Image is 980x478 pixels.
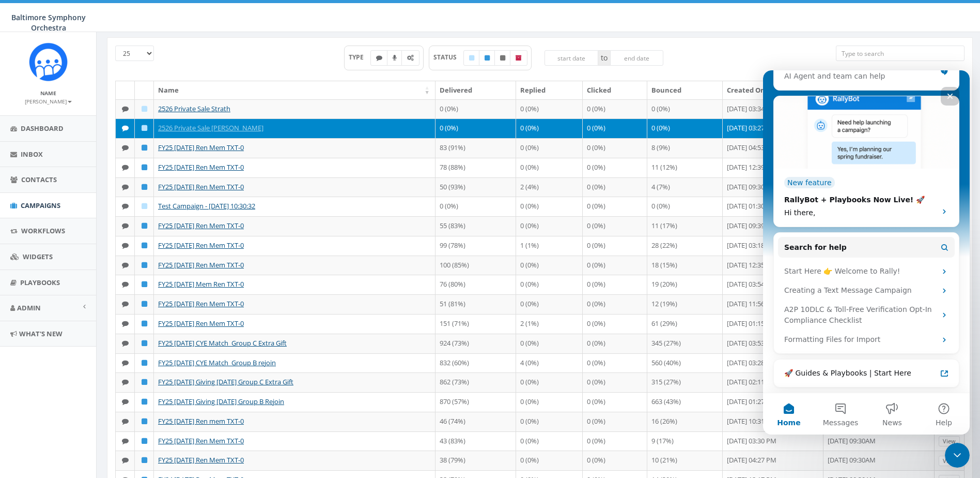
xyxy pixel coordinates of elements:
[15,260,192,279] div: Formatting Files for Import
[583,158,647,177] td: 0 (0%)
[723,314,823,334] td: [DATE] 01:15 PM
[516,314,583,334] td: 2 (1%)
[647,158,723,177] td: 11 (12%)
[516,81,583,99] th: Replied
[19,329,63,338] span: What's New
[516,158,583,177] td: 0 (0%)
[435,118,516,138] td: 0 (0%)
[435,275,516,294] td: 76 (80%)
[583,372,647,392] td: 0 (0%)
[723,177,823,197] td: [DATE] 09:30 AM
[21,172,84,183] span: Search for help
[516,275,583,294] td: 0 (0%)
[142,222,147,229] i: Published
[142,144,147,151] i: Published
[939,436,960,447] a: View
[583,275,647,294] td: 0 (0%)
[401,50,419,66] label: Automated Message
[516,372,583,392] td: 0 (0%)
[122,164,129,171] i: Text SMS
[370,50,388,66] label: Text SMS
[178,17,196,35] div: Close
[516,353,583,373] td: 4 (0%)
[647,216,723,236] td: 11 (17%)
[545,50,598,66] input: start date
[103,323,155,364] button: News
[583,236,647,256] td: 0 (0%)
[122,242,129,249] i: Text SMS
[122,438,129,444] i: Text SMS
[142,457,147,464] i: Published
[647,118,723,138] td: 0 (0%)
[647,334,723,353] td: 345 (27%)
[463,50,480,66] label: Draft
[15,230,192,260] div: A2P 10DLC & Toll-Free Verification Opt-In Compliance Checklist
[723,158,823,177] td: [DATE] 12:39 PM
[823,431,935,451] td: [DATE] 09:30AM
[142,242,147,249] i: Published
[158,241,244,250] a: FY25 [DATE] Ren Mem TXT-0
[158,416,244,426] a: FY25 [DATE] Ren mem TXT-0
[479,50,495,66] label: Published
[158,358,276,367] a: FY25 [DATE] CYE Match_Group B rejoin
[122,379,129,385] i: Text SMS
[435,236,516,256] td: 99 (78%)
[29,42,68,81] img: Rally_platform_Icon_1.png
[516,334,583,353] td: 0 (0%)
[435,314,516,334] td: 151 (71%)
[723,275,823,294] td: [DATE] 03:54 PM
[723,81,823,99] th: Created On: activate to sort column ascending
[387,50,402,66] label: Ringless Voice Mail
[647,236,723,256] td: 28 (22%)
[583,99,647,119] td: 0 (0%)
[15,167,192,187] button: Search for help
[21,107,72,118] div: New feature
[21,1,173,11] div: AI Agent and team can help
[122,125,129,131] i: Text SMS
[647,431,723,451] td: 9 (17%)
[494,50,511,66] label: Unpublished
[516,294,583,314] td: 0 (0%)
[516,431,583,451] td: 0 (0%)
[435,81,516,99] th: Delivered
[158,338,287,348] a: FY25 [DATE] CYE Match_Group C Extra Gift
[122,320,129,327] i: Text SMS
[60,349,96,356] span: Messages
[723,138,823,158] td: [DATE] 04:53 PM
[142,281,147,288] i: Published
[142,301,147,307] i: Published
[723,118,823,138] td: [DATE] 03:27 PM
[122,340,129,347] i: Text SMS
[647,294,723,314] td: 12 (19%)
[407,55,414,61] i: Automated Message
[15,293,192,312] a: 🚀 Guides & Playbooks | Start Here
[142,320,147,327] i: Published
[158,319,244,328] a: FY25 [DATE] Ren Mem TXT-0
[142,203,147,210] i: Draft
[122,281,129,288] i: Text SMS
[647,256,723,275] td: 18 (15%)
[142,379,147,385] i: Published
[14,349,37,356] span: Home
[823,451,935,470] td: [DATE] 09:30AM
[155,323,207,364] button: Help
[647,138,723,158] td: 8 (9%)
[142,106,147,112] i: Draft
[723,236,823,256] td: [DATE] 03:18 PM
[647,99,723,119] td: 0 (0%)
[122,184,129,190] i: Text SMS
[516,392,583,412] td: 0 (0%)
[469,55,474,61] i: Draft
[435,216,516,236] td: 55 (83%)
[516,99,583,119] td: 0 (0%)
[158,455,244,465] a: FY25 [DATE] Ren Mem TXT-0
[647,177,723,197] td: 4 (7%)
[11,12,86,33] span: Baltimore Symphony Orchestra
[583,334,647,353] td: 0 (0%)
[122,301,129,307] i: Text SMS
[485,55,490,61] i: Published
[158,104,230,113] a: 2526 Private Sale Strath
[435,294,516,314] td: 51 (81%)
[516,216,583,236] td: 0 (0%)
[17,303,41,312] span: Admin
